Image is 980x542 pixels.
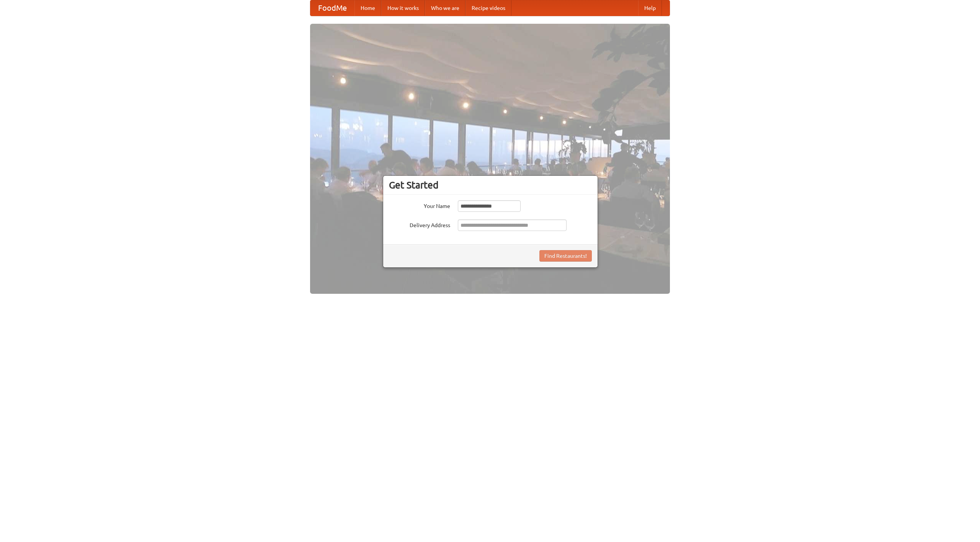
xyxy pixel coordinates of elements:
a: FoodMe [310,0,354,16]
a: Home [354,0,381,16]
button: Find Restaurants! [539,250,592,262]
a: Who we are [425,0,465,16]
a: Help [638,0,662,16]
h3: Get Started [389,179,592,191]
label: Delivery Address [389,219,450,229]
a: Recipe videos [465,0,511,16]
label: Your Name [389,200,450,210]
a: How it works [381,0,425,16]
